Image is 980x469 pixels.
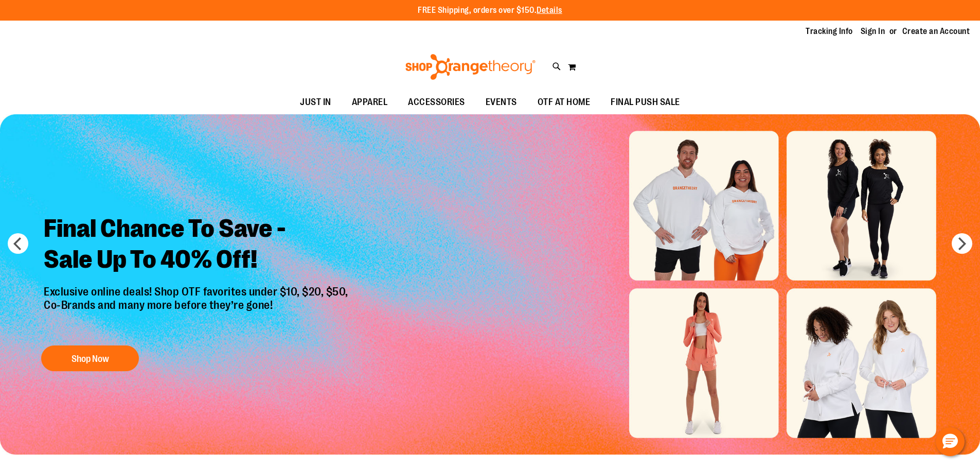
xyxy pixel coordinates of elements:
span: FINAL PUSH SALE [611,91,680,114]
a: EVENTS [475,91,527,114]
a: Tracking Info [806,26,853,37]
button: prev [8,233,28,254]
a: Sign In [861,26,885,37]
p: Exclusive online deals! Shop OTF favorites under $10, $20, $50, Co-Brands and many more before th... [36,285,359,336]
span: EVENTS [486,91,517,114]
button: Shop Now [41,345,139,371]
h2: Final Chance To Save - Sale Up To 40% Off! [36,205,359,285]
img: Shop Orangetheory [404,54,537,80]
a: Details [537,6,562,15]
a: JUST IN [290,91,342,114]
span: ACCESSORIES [408,91,465,114]
span: OTF AT HOME [538,91,591,114]
span: APPAREL [352,91,388,114]
span: JUST IN [300,91,331,114]
p: FREE Shipping, orders over $150. [418,5,562,16]
a: ACCESSORIES [398,91,475,114]
button: next [952,233,972,254]
a: Create an Account [902,26,970,37]
a: APPAREL [342,91,398,114]
button: Hello, have a question? Let’s chat. [936,427,965,456]
a: FINAL PUSH SALE [600,91,690,114]
a: Final Chance To Save -Sale Up To 40% Off! Exclusive online deals! Shop OTF favorites under $10, $... [36,205,359,377]
a: OTF AT HOME [527,91,601,114]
